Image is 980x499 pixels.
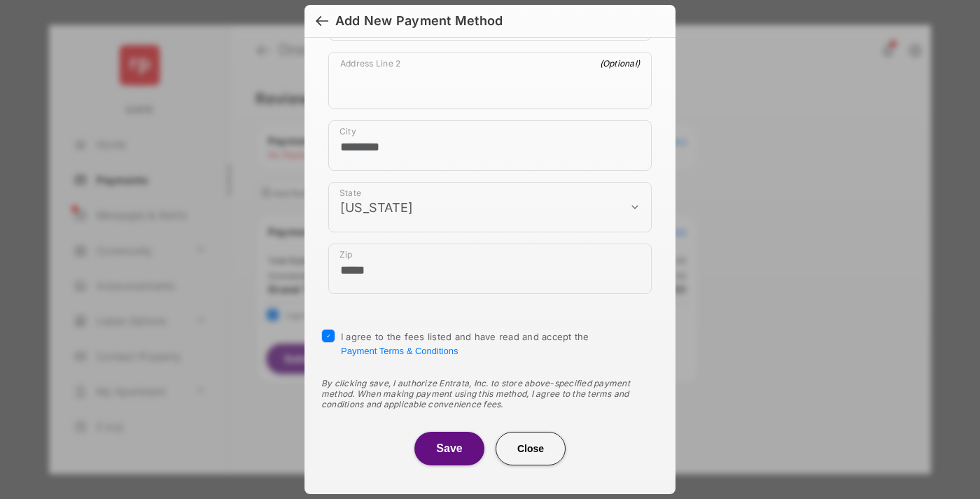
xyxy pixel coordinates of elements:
span: I agree to the fees listed and have read and accept the [341,331,589,356]
div: By clicking save, I authorize Entrata, Inc. to store above-specified payment method. When making ... [321,378,659,409]
div: Add New Payment Method [335,13,503,29]
button: Close [496,432,566,465]
div: payment_method_screening[postal_addresses][addressLine2] [328,52,652,109]
div: payment_method_screening[postal_addresses][postalCode] [328,244,652,294]
div: payment_method_screening[postal_addresses][locality] [328,120,652,171]
button: I agree to the fees listed and have read and accept the [341,346,458,356]
div: payment_method_screening[postal_addresses][administrativeArea] [328,182,652,232]
button: Save [414,432,484,465]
